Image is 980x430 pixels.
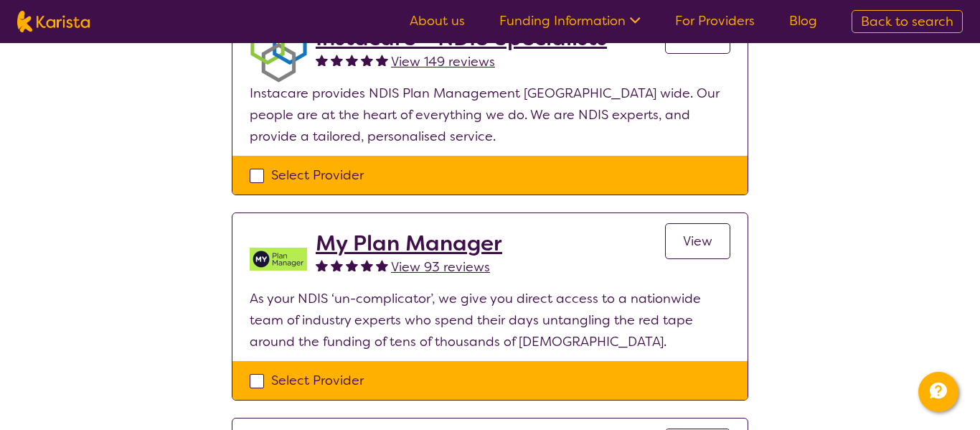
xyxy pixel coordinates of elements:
[665,223,730,259] a: View
[391,258,490,276] span: View 93 reviews
[852,10,963,33] a: Back to search
[316,54,328,66] img: fullstar
[861,13,953,30] span: Back to search
[789,12,817,29] a: Blog
[361,54,373,66] img: fullstar
[391,256,490,278] a: View 93 reviews
[675,12,755,29] a: For Providers
[410,12,465,29] a: About us
[250,83,730,147] p: Instacare provides NDIS Plan Management [GEOGRAPHIC_DATA] wide. Our people are at the heart of ev...
[918,372,958,412] button: Channel Menu
[376,54,388,66] img: fullstar
[391,53,495,70] span: View 149 reviews
[250,288,730,352] p: As your NDIS ‘un-complicator’, we give you direct access to a nationwide team of industry experts...
[376,259,388,271] img: fullstar
[346,259,358,271] img: fullstar
[250,230,307,288] img: v05irhjwnjh28ktdyyfd.png
[683,233,712,250] span: View
[331,54,343,66] img: fullstar
[331,259,343,271] img: fullstar
[346,54,358,66] img: fullstar
[361,259,373,271] img: fullstar
[316,259,328,271] img: fullstar
[17,11,90,32] img: Karista logo
[499,12,641,29] a: Funding Information
[391,51,495,73] a: View 149 reviews
[316,230,502,256] a: My Plan Manager
[250,25,307,83] img: obkhna0zu27zdd4ubuus.png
